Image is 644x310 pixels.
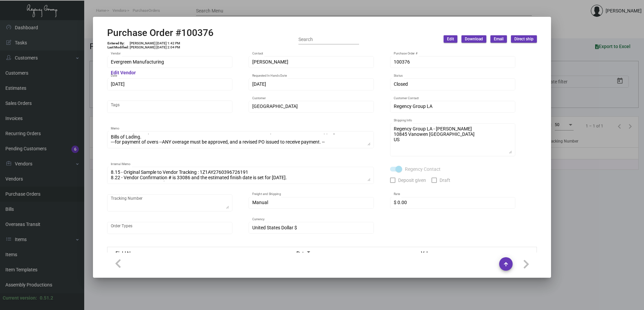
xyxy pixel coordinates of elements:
[440,176,450,184] span: Draft
[252,200,268,205] span: Manual
[290,247,414,259] th: Data Type
[465,36,483,42] span: Download
[511,35,537,43] button: Direct ship
[414,247,537,259] th: Value
[490,35,507,43] button: Email
[447,36,454,42] span: Edit
[398,176,426,184] span: Deposit given
[129,45,181,49] td: [PERSON_NAME] [DATE] 2:04 PM
[107,45,129,49] td: Last Modified:
[444,35,457,43] button: Edit
[129,41,181,45] td: [PERSON_NAME] [DATE] 1:42 PM
[405,165,441,173] span: Regency Contact
[107,247,290,259] th: Field Name
[394,81,408,87] span: Closed
[461,35,486,43] button: Download
[107,41,129,45] td: Entered By:
[494,36,504,42] span: Email
[514,36,534,42] span: Direct ship
[107,27,214,39] h2: Purchase Order #100376
[40,295,53,302] div: 0.51.2
[111,70,136,76] mat-hint: Edit Vendor
[3,295,37,302] div: Current version:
